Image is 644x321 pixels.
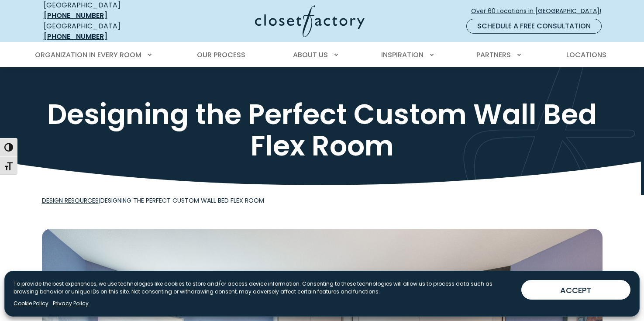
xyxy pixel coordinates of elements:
h1: Designing the Perfect Custom Wall Bed Flex Room [42,99,603,162]
span: About Us [293,50,328,60]
a: Over 60 Locations in [GEOGRAPHIC_DATA]! [471,3,609,19]
a: Privacy Policy [53,300,89,307]
div: [GEOGRAPHIC_DATA] [44,21,170,42]
a: [PHONE_NUMBER] [44,10,107,21]
a: Design Resources [42,196,99,205]
span: Designing the Perfect Custom Wall Bed Flex Room [100,196,264,205]
span: Locations [566,50,606,60]
span: Organization in Every Room [35,50,141,60]
span: Our Process [197,50,245,60]
span: Over 60 Locations in [GEOGRAPHIC_DATA]! [471,7,608,16]
img: Closet Factory Logo [255,5,365,37]
nav: Primary Menu [29,43,616,67]
p: To provide the best experiences, we use technologies like cookies to store and/or access device i... [14,280,514,296]
span: | [42,196,264,205]
span: Inspiration [381,50,424,60]
a: Schedule a Free Consultation [466,19,602,34]
button: ACCEPT [521,280,630,300]
a: [PHONE_NUMBER] [44,31,107,41]
a: Cookie Policy [14,300,48,307]
span: Partners [476,50,511,60]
